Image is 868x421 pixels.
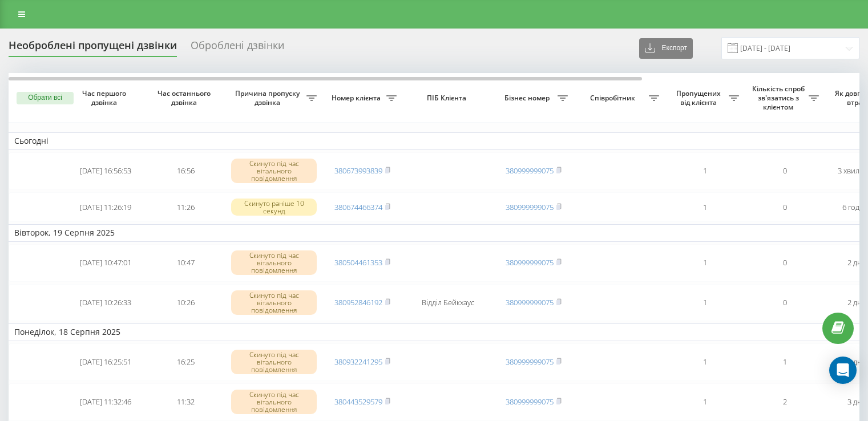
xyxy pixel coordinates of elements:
button: Обрати всі [17,92,74,104]
div: Скинуто під час вітального повідомлення [231,390,317,415]
td: 2 [745,383,825,421]
div: Скинуто під час вітального повідомлення [231,350,317,375]
span: Кількість спроб зв'язатись з клієнтом [750,84,809,111]
a: 380999999075 [506,257,554,268]
a: 380952846192 [334,297,382,307]
a: 380999999075 [506,396,554,407]
td: 0 [745,152,825,190]
span: Час останнього дзвінка [155,89,216,107]
a: 380504461353 [334,257,382,268]
div: Скинуто раніше 10 секунд [231,199,317,216]
td: 1 [745,343,825,381]
td: 0 [745,284,825,322]
td: 1 [665,244,745,282]
div: Скинуто під час вітального повідомлення [231,290,317,315]
td: 11:32 [146,383,225,421]
div: Open Intercom Messenger [829,357,857,384]
td: 1 [665,383,745,421]
div: Скинуто під час вітального повідомлення [231,250,317,276]
a: 380999999075 [506,297,554,307]
td: 10:26 [146,284,225,322]
td: 1 [665,152,745,190]
a: 380932241295 [334,357,382,367]
td: [DATE] 11:32:46 [66,383,146,421]
td: [DATE] 16:56:53 [66,152,146,190]
td: 16:25 [146,343,225,381]
td: 1 [665,343,745,381]
span: Співробітник [579,94,649,103]
a: 380443529579 [334,396,382,407]
td: 11:26 [146,192,225,222]
span: Причина пропуску дзвінка [231,89,306,107]
td: [DATE] 11:26:19 [66,192,146,222]
button: Експорт [639,38,693,59]
span: Номер клієнта [328,94,386,103]
span: Час першого дзвінка [75,89,136,107]
td: 1 [665,192,745,222]
td: 1 [665,284,745,322]
a: 380999999075 [506,165,554,176]
td: [DATE] 16:25:51 [66,343,146,381]
span: ПІБ Клієнта [412,94,484,103]
a: 380999999075 [506,202,554,212]
td: 0 [745,244,825,282]
a: 380674466374 [334,202,382,212]
div: Оброблені дзвінки [191,39,284,57]
td: [DATE] 10:26:33 [66,284,146,322]
div: Скинуто під час вітального повідомлення [231,159,317,184]
div: Необроблені пропущені дзвінки [9,39,177,57]
a: 380673993839 [334,165,382,176]
td: 16:56 [146,152,225,190]
td: Відділ Бейкхаус [402,284,494,322]
td: 10:47 [146,244,225,282]
td: 0 [745,192,825,222]
td: [DATE] 10:47:01 [66,244,146,282]
a: 380999999075 [506,357,554,367]
span: Бізнес номер [499,94,558,103]
span: Пропущених від клієнта [671,89,729,107]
